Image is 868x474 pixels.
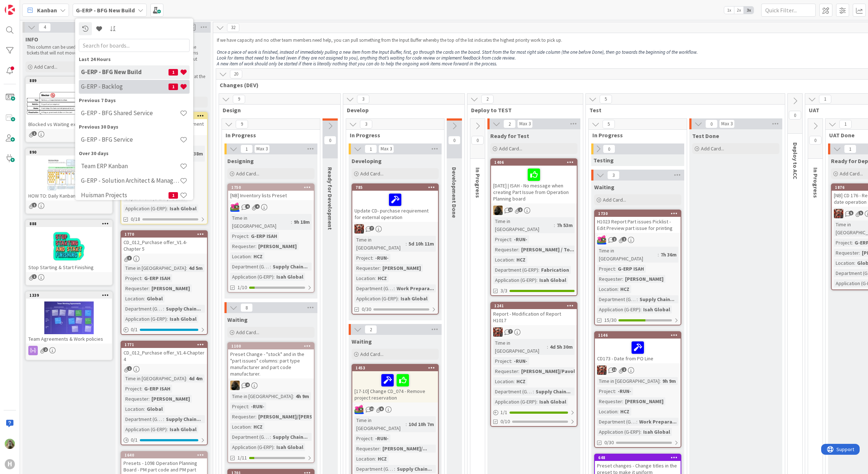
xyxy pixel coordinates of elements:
[228,191,314,200] div: [NB] Inventory lists Preset
[230,202,240,212] img: JK
[734,7,744,14] span: 2x
[840,170,863,177] span: Add Card...
[536,276,538,284] span: :
[324,136,336,145] span: 0
[236,329,259,336] span: Add Card...
[217,61,497,67] em: A new item of work should only be started if there is literally nothing that you can do to help t...
[271,263,309,271] div: Supply Chain...
[819,95,831,104] span: 1
[291,218,292,226] span: :
[617,285,618,293] span: :
[597,247,658,263] div: Time in [GEOGRAPHIC_DATA]
[29,293,112,298] div: 1339
[518,207,523,212] span: 2
[123,274,141,282] div: Project
[150,284,192,292] div: [PERSON_NAME]
[230,252,251,260] div: Location
[26,119,112,129] div: Blocked vs Waiting explained
[29,78,112,83] div: 889
[448,136,461,145] span: 0
[347,106,455,114] span: Develop
[607,171,620,179] span: 3
[81,68,169,76] h4: G-ERP - BFG New Build
[381,147,392,151] div: Max 3
[622,275,623,283] span: :
[236,170,259,177] span: Add Card...
[354,236,406,252] div: Time in [GEOGRAPHIC_DATA]
[228,343,314,349] div: 1100
[354,224,364,234] img: JK
[81,109,180,117] h4: G-ERP - BFG Shared Service
[508,207,513,212] span: 13
[491,303,577,325] div: 1241Report - Modification of Report H1017
[744,7,754,14] span: 3x
[123,305,163,313] div: Department (G-ERP)
[494,303,577,308] div: 1241
[168,204,198,212] div: Isah Global
[79,123,190,130] div: Previous 30 Days
[79,39,190,52] input: Search for boards...
[26,149,112,200] div: 890HOW TO: Daily Kanban Meeting
[407,240,436,248] div: 5d 10h 11m
[26,77,112,129] div: 889Blocked vs Waiting explained
[658,251,659,259] span: :
[493,246,518,254] div: Requester
[123,295,144,303] div: Location
[595,210,681,217] div: 1730
[493,357,511,365] div: Project
[547,343,548,351] span: :
[834,259,854,267] div: Location
[600,95,612,104] span: 5
[493,327,503,337] img: JK
[637,295,638,303] span: :
[231,185,314,190] div: 1750
[32,131,37,136] span: 1
[616,265,646,273] div: G-ERP ISAH
[32,203,37,207] span: 1
[15,1,33,10] span: Support
[508,329,513,334] span: 7
[598,211,681,216] div: 1730
[494,160,577,165] div: 1406
[354,254,372,262] div: Project
[227,157,254,165] span: Designing
[595,332,681,363] div: 1146CD173 - Date from PO Line
[500,287,507,295] span: 3/3
[123,264,186,272] div: Time in [GEOGRAPHIC_DATA]
[164,305,203,313] div: Supply Chain...
[491,309,577,325] div: Report - Modification of Report H1017
[144,295,145,303] span: :
[809,136,822,145] span: 0
[231,344,314,349] div: 1100
[217,49,698,55] em: Once a piece of work is finished, instead of immediately pulling a new item from the Input Buffer...
[227,316,248,323] span: Waiting
[481,95,494,104] span: 2
[240,303,253,312] span: 8
[352,405,438,414] div: JK
[365,145,377,153] span: 1
[721,122,733,126] div: Max 3
[26,292,112,299] div: 1339
[121,325,207,334] div: 0/1
[38,23,51,32] span: 4
[598,333,681,338] div: 1146
[491,166,577,203] div: [DATE] | ISAH - No message when creating Part Issue from Operation Planning board
[121,435,207,445] div: 0/1
[595,454,681,461] div: 648
[25,36,38,43] span: INFO
[169,192,178,198] span: 1
[789,111,801,119] span: 0
[236,120,248,129] span: 9
[623,275,665,283] div: [PERSON_NAME]
[127,256,132,260] span: 3
[37,6,57,15] span: Kanban
[493,206,503,215] img: ND
[834,209,843,218] img: JK
[597,305,640,313] div: Application (G-ERP)
[595,235,681,244] div: JK
[511,235,512,243] span: :
[395,284,436,292] div: Work Prepara...
[519,122,531,126] div: Max 3
[230,70,242,78] span: 20
[352,365,438,402] div: 1453[17-10] Change CD_074 - Remove project reservation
